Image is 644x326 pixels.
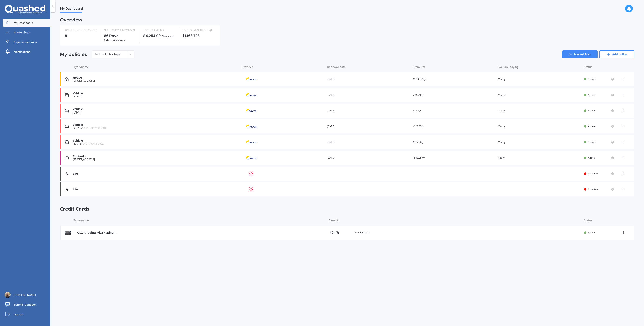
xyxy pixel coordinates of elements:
img: Tower [241,138,261,146]
span: Active [588,93,595,97]
div: [DATE] [327,124,409,128]
div: [DATE] [327,109,409,113]
div: My policies [60,52,87,57]
div: LCQ285 [73,127,238,129]
div: Yearly [498,109,581,113]
span: Notifications [14,50,30,54]
img: Vehicle [65,124,69,128]
a: My Dashboard [3,19,50,27]
img: Tower [241,91,261,99]
span: My Dashboard [60,7,83,12]
div: ANZ Airpoints Visa Platinum [77,231,116,235]
div: Yearly [498,77,581,81]
div: [DATE] [327,77,409,81]
img: House [65,77,69,81]
span: In review [588,187,598,191]
div: Renewal date [327,65,410,69]
span: [PERSON_NAME] [14,293,36,297]
img: Tower [241,107,261,115]
div: [DATE] [327,140,409,144]
span: $543.25/yr [413,156,425,159]
span: TOYOTA YARIS 2022 [81,142,104,145]
div: Life [73,172,238,175]
div: TOTAL PREMIUMS [143,28,176,32]
span: Active [588,140,595,144]
span: Active [588,77,595,81]
span: My Dashboard [14,21,33,25]
div: Provider [242,65,324,69]
div: $1,168,728 [182,34,215,38]
div: Yearly [498,124,581,128]
div: Sort by: [95,52,120,56]
div: You are paying [498,65,581,69]
span: Active [588,231,595,234]
a: Market Scan [3,28,50,36]
a: Log out [3,310,50,318]
span: $590.40/yr [413,93,425,97]
img: Tower [241,154,261,162]
span: for House insurance [104,39,125,42]
img: Life [65,172,69,176]
div: $4,254.99 [143,34,176,38]
div: House [73,76,238,79]
div: Yearly [498,93,581,97]
div: [STREET_ADDRESS] [73,79,238,82]
span: Market Scan [14,30,30,34]
div: [DATE] [327,156,409,160]
a: Explore insurance [3,38,50,46]
div: Vehicle [73,107,238,111]
div: Type/name [74,65,238,69]
img: ANZ Airpoints Visa Platinum [65,231,71,235]
div: Yearly [162,34,169,38]
div: Vehicle [73,123,238,127]
div: Policy type [105,52,120,56]
img: AIA [241,185,261,193]
div: LRZ339 [73,95,238,98]
span: Credit Cards [60,206,634,212]
span: $817.96/yr [413,140,425,144]
a: Add policy [599,50,634,58]
span: Submit feedback [14,303,36,307]
img: Vehicle [65,140,69,144]
span: $1,533.53/yr [413,77,427,81]
div: Overview [60,18,82,22]
div: BJQ723 [73,111,238,114]
div: Vehicle [73,92,238,95]
div: Yearly [498,156,581,160]
a: Submit feedback [3,301,50,309]
img: AIA [241,170,261,177]
span: In review [588,172,598,175]
div: Premium [413,65,495,69]
div: [STREET_ADDRESS] [73,158,238,161]
div: Benefits [329,218,581,222]
img: Tower [241,75,261,83]
div: Vehicle [73,139,238,142]
b: 86 Days [104,33,118,38]
div: Type/name [74,218,326,222]
a: Market Scan [562,50,598,58]
span: Active [588,125,595,128]
span: NISSAN NAVARA 2018 [82,126,107,130]
div: NEXT POLICY RENEWING IN [104,28,137,32]
span: $623.85/yr [413,125,425,128]
div: 8 [65,34,97,38]
div: TOTAL NUMBER OF POLICIES [65,28,97,32]
div: Yearly [498,140,581,144]
img: Vehicle [65,109,69,113]
div: TOTAL SUM INSURED [182,28,215,32]
span: Explore insurance [14,40,37,44]
span: Active [588,156,595,159]
span: See details [355,231,370,235]
div: [DATE] [327,93,409,97]
div: PJD918 [73,142,238,145]
img: Tower [241,123,261,130]
span: $146/yr [413,109,421,112]
div: Status [584,218,614,222]
div: Life [73,188,238,191]
img: Vehicle [65,93,69,97]
img: Life [65,187,69,191]
img: Contents [65,156,69,160]
div: Contents [73,155,238,158]
div: Status [584,65,614,69]
span: Active [588,109,595,112]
